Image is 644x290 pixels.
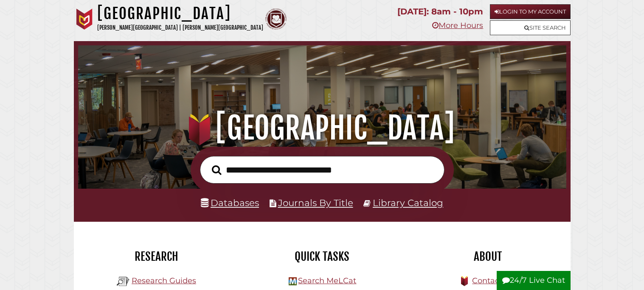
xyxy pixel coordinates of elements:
img: Hekman Library Logo [289,277,297,285]
h2: Quick Tasks [246,249,399,264]
a: Library Catalog [373,197,443,208]
a: Research Guides [132,276,196,285]
h2: Research [80,249,233,264]
a: Login to My Account [490,4,571,19]
a: Site Search [490,20,571,35]
img: Calvin Theological Seminary [265,8,287,30]
a: Contact Us [472,276,514,285]
button: Search [208,163,226,178]
h2: About [411,249,564,264]
a: More Hours [432,21,483,30]
img: Calvin University [74,8,95,30]
a: Journals By Title [278,197,353,208]
p: [PERSON_NAME][GEOGRAPHIC_DATA] | [PERSON_NAME][GEOGRAPHIC_DATA] [97,23,263,33]
a: Search MeLCat [298,276,356,285]
i: Search [212,165,222,175]
h1: [GEOGRAPHIC_DATA] [97,4,263,23]
h1: [GEOGRAPHIC_DATA] [87,109,557,147]
a: Databases [201,197,259,208]
img: Hekman Library Logo [117,275,129,288]
p: [DATE]: 8am - 10pm [397,4,483,19]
